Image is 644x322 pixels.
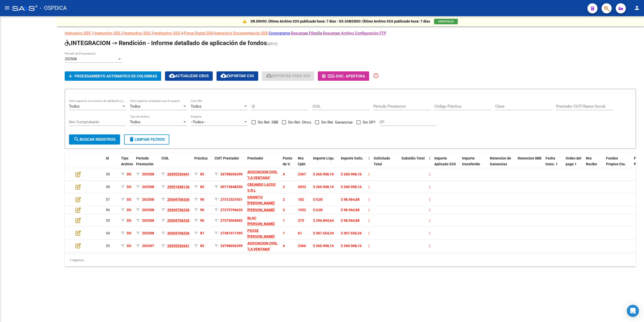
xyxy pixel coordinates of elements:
a: Descargar Archivo Configuración FTP [323,31,386,35]
span: Buscar registros [74,137,115,142]
datatable-header-cell: CUIT Prestador [212,153,245,175]
span: 27275796633 [220,208,243,212]
datatable-header-cell: CUIL [159,153,192,175]
span: 2366 [298,244,306,248]
span: BLAC [PERSON_NAME] [247,216,275,226]
span: Procesamiento automatico de columnas [75,74,157,78]
span: 182 [298,197,304,202]
span: DS [127,172,131,176]
span: $ 98.964,88 [341,218,360,223]
span: DS [127,231,131,235]
span: DS [127,197,131,202]
span: Doc. Apertura [336,74,365,78]
a: Instructivo SSS 2 [94,31,123,35]
span: 90 [200,218,204,223]
mat-icon: error_outline [373,73,379,79]
span: VER DETALLE [438,20,454,23]
span: 2 [283,185,285,189]
span: | [369,156,370,160]
a: Instructivo Documentación SSS [214,31,268,35]
span: 2 [283,197,285,202]
span: | [369,185,370,189]
span: 20591848136 [167,185,189,189]
span: | [429,244,430,248]
span: 90 [200,197,204,202]
mat-icon: add [67,73,74,79]
span: | [429,208,430,212]
span: CUIL [161,156,169,160]
p: - - - - - - - - [65,30,636,36]
span: --Todos-- [191,120,205,124]
datatable-header-cell: Fecha trans. 1 [543,153,564,175]
span: Orden del pago 1 [566,156,581,166]
datatable-header-cell: Nro Cpbt [296,153,311,175]
datatable-header-cell: Solicitado Total [372,153,399,175]
span: - [322,74,336,78]
span: [PERSON_NAME] [247,208,275,212]
span: Exportar CSV [221,74,254,78]
datatable-header-cell: id [104,153,119,175]
mat-icon: search [74,136,80,142]
span: ASOCIACION CIVIL "LA VENTANA" [247,170,278,180]
button: Exportar para SSS [262,71,314,81]
span: Limpiar filtros [129,137,165,142]
span: Importe Liqu. [313,156,335,160]
datatable-header-cell: Subsidio Total [399,153,427,175]
span: Subsidio Total [401,156,425,160]
div: 59 [106,171,117,177]
span: | [369,218,370,223]
span: 87 [200,231,204,235]
span: $ 296.894,64 [313,218,334,223]
span: Sin Ret. Ganancias [321,119,353,125]
a: Descargar Filezilla [291,31,322,35]
datatable-header-cell: Nro Recibo [584,153,604,175]
span: Solicitado Total [374,156,390,166]
span: Prestador [247,156,263,160]
div: Open Intercom Messenger [627,305,639,317]
span: Importe Aplicado SSS [434,156,456,166]
span: 61 [298,231,302,235]
span: $ 260.908,16 [313,244,334,248]
button: Procesamiento automatico de columnas [65,71,161,81]
datatable-header-cell: Importe Solic. [339,153,367,175]
span: 33708036299 [220,244,243,248]
span: $ 0,00 [313,197,323,202]
span: Sin Ret. IIBB [258,119,278,125]
span: Sin OP1 [363,119,376,125]
mat-icon: cloud_download [221,73,227,79]
a: Instructivo SSS 1 [65,31,93,35]
datatable-header-cell: Importe transferido [460,153,488,175]
a: Instructivo SSS 4 [154,31,183,35]
div: 54 [106,230,117,236]
span: Todos [69,104,80,109]
span: 20569706336 [167,218,189,223]
datatable-header-cell: Retencion IIBB [516,153,543,175]
button: Exportar CSV [217,71,258,81]
span: 202508 [142,185,154,189]
span: GRANITO [PERSON_NAME] [247,195,275,205]
span: 33708036299 [220,172,243,176]
span: Nro Cpbt [298,156,305,166]
datatable-header-cell: Importe Aplicado SSS [432,153,460,175]
span: 202508 [142,231,154,235]
span: 20569706336 [167,208,189,212]
span: | [369,208,370,212]
span: ASOCIACION CIVIL "LA VENTANA" [247,241,278,251]
datatable-header-cell: | [427,153,432,175]
span: Exportar para SSS [266,74,310,78]
datatable-header-cell: Tipo Archivo [119,153,134,175]
span: 1 [283,231,285,235]
span: 202507 [142,244,154,248]
span: 20595550441 [167,244,189,248]
span: 27312537651 [220,197,243,202]
span: Actualizar CBUs [169,74,209,78]
datatable-header-cell: Fondos Propios Cta. Disca. [604,153,632,175]
span: DS [127,218,131,223]
span: 1 [283,218,285,223]
span: $ 260.908,16 [341,172,362,176]
span: Todos [130,104,140,109]
span: $ 260.908,16 [341,244,362,248]
span: $ 260.908,16 [313,172,334,176]
div: 56 [106,207,117,213]
span: | [429,172,430,176]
